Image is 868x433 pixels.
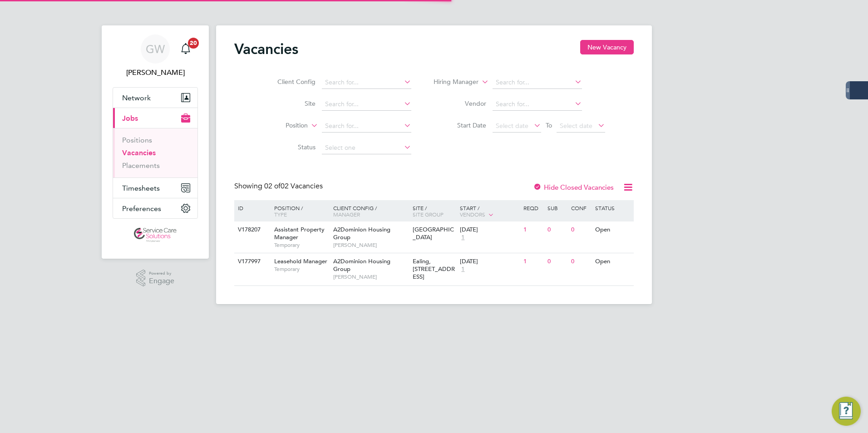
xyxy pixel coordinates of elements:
div: Jobs [113,128,197,177]
span: Ealing, [STREET_ADDRESS] [413,257,455,280]
input: Search for... [493,76,582,89]
span: GW [146,43,165,55]
div: Position / [267,200,331,222]
a: Positions [122,136,152,144]
div: 0 [569,253,592,270]
span: 20 [188,38,199,49]
label: Hide Closed Vacancies [533,183,614,192]
div: 0 [569,221,592,238]
div: Conf [569,200,592,216]
input: Select one [322,142,411,154]
span: Assistant Property Manager [274,226,325,241]
label: Status [263,143,316,151]
div: 1 [521,221,545,238]
div: Open [593,253,632,270]
label: Position [256,121,308,130]
label: Client Config [263,78,316,86]
input: Search for... [322,98,411,111]
a: Go to home page [113,228,198,242]
button: Network [113,88,197,108]
span: Preferences [122,204,161,213]
img: servicecare-logo-retina.png [134,228,177,242]
a: GW[PERSON_NAME] [113,34,198,78]
span: Select date [496,122,528,130]
label: Hiring Manager [426,78,478,87]
div: [DATE] [460,258,519,266]
div: V177997 [236,253,267,270]
a: Placements [122,161,160,170]
div: Sub [545,200,569,216]
span: 02 of [264,182,281,191]
div: 0 [545,221,569,238]
span: [PERSON_NAME] [333,273,408,280]
div: [DATE] [460,226,519,234]
span: Manager [333,211,360,218]
button: Timesheets [113,178,197,198]
input: Search for... [322,120,411,133]
nav: Main navigation [102,25,209,259]
span: Site Group [413,211,444,218]
button: Jobs [113,108,197,128]
button: Engage Resource Center [832,397,861,426]
span: [GEOGRAPHIC_DATA] [413,226,454,241]
label: Vendor [434,99,486,108]
label: Site [263,99,316,108]
span: Leasehold Manager [274,257,327,265]
span: Type [274,211,287,218]
div: Status [593,200,632,216]
button: New Vacancy [580,40,634,54]
div: 1 [521,253,545,270]
span: A2Dominion Housing Group [333,226,390,241]
div: V178207 [236,221,267,238]
h2: Vacancies [234,40,298,58]
span: Timesheets [122,184,160,192]
span: Select date [560,122,592,130]
span: Network [122,93,151,102]
span: 02 Vacancies [264,182,323,191]
a: Powered byEngage [136,270,175,287]
input: Search for... [493,98,582,111]
div: Open [593,221,632,238]
span: George Westhead [113,67,198,78]
a: 20 [177,34,195,64]
label: Start Date [434,121,486,129]
div: Reqd [521,200,545,216]
span: Vendors [460,211,485,218]
span: Temporary [274,241,329,249]
div: Client Config / [331,200,410,222]
span: 1 [460,266,466,273]
span: Temporary [274,266,329,273]
span: A2Dominion Housing Group [333,257,390,273]
a: Vacancies [122,148,156,157]
input: Search for... [322,76,411,89]
span: Engage [149,277,174,285]
button: Preferences [113,198,197,218]
div: Showing [234,182,325,191]
div: Site / [410,200,458,222]
span: 1 [460,234,466,241]
div: 0 [545,253,569,270]
span: To [543,119,555,131]
div: Start / [458,200,521,223]
div: ID [236,200,267,216]
span: Powered by [149,270,174,277]
span: [PERSON_NAME] [333,241,408,249]
span: Jobs [122,114,138,123]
